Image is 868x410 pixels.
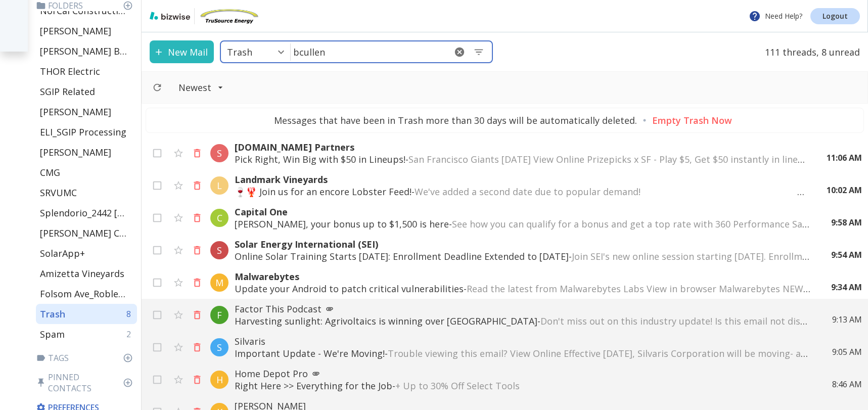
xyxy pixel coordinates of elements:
span: + Up to 30% Off Select Tools ͏ ‌ ͏ ‌ ͏ ‌ ͏ ‌ ͏ ‌ ͏ ‌ ͏ ‌ ͏ ‌ ͏ ‌ ͏ ‌ ͏ ‌ ͏ ‌ ͏ ‌ ͏ ‌ ͏ ‌ ͏ ‌ ͏ ‌ ... [395,380,737,392]
span: We've added a second date due to popular demand! ͏ ͏ ͏ ͏ ͏ ͏ ͏ ͏ ͏ ͏ ͏ ͏ ͏ ͏ ͏ ͏ ͏ ͏ ͏ ͏ ͏ ͏ ͏ ͏ ... [415,186,828,198]
div: Spam2 [36,324,137,344]
p: Home Depot Pro [235,368,812,380]
div: SolarApp+ [36,243,137,263]
p: Empty Trash Now [652,114,732,126]
p: Online Solar Training Starts [DATE]: Enrollment Deadline Extended to [DATE] - [235,250,811,262]
p: S [217,244,222,256]
button: Empty Trash Now [648,110,736,130]
a: Logout [810,8,860,24]
p: Solar Energy International (SEI) [235,238,811,250]
p: Malwarebytes [235,270,811,283]
p: [PERSON_NAME] Batteries [40,45,127,57]
p: Important Update - We're Moving! - [235,347,812,359]
div: Trash8 [36,304,137,324]
p: 🍷🦞 Join us for an encore Lobster Feed! - [235,186,806,198]
p: 111 threads, 8 unread [759,40,860,63]
p: 8:46 AM [832,379,862,390]
p: S [217,147,222,159]
p: Harvesting sunlight: Agrivoltaics is winning over [GEOGRAPHIC_DATA] - [235,315,812,327]
img: TruSource Energy, Inc. [199,8,259,24]
img: bizwise [150,12,190,20]
p: Messages that have been in Trash more than 30 days will be automatically deleted. [274,114,637,126]
p: CMG [40,166,60,178]
p: Tags [36,352,137,363]
p: F [217,309,222,321]
p: Trash [227,46,252,58]
p: Update your Android to patch critical vulnerabilities - [235,283,811,295]
button: Refresh [148,78,166,97]
div: [PERSON_NAME] Batteries [36,41,137,61]
p: [PERSON_NAME], your bonus up to $1,500 is here - [235,218,811,230]
button: Filter [168,76,234,99]
p: 9:13 AM [832,314,862,325]
p: [PERSON_NAME] [40,25,111,37]
div: [PERSON_NAME] [36,102,137,122]
p: [PERSON_NAME] [40,146,111,158]
div: [PERSON_NAME] CPA Financial [36,223,137,243]
p: [PERSON_NAME] [40,106,111,118]
div: Amizetta Vineyards [36,263,137,284]
p: 11:06 AM [827,152,862,163]
input: Search [291,41,446,62]
p: Pinned Contacts [36,372,137,394]
p: 10:02 AM [827,185,862,196]
p: H [216,374,223,386]
p: 2 [126,329,135,340]
p: Splendorio_2442 [GEOGRAPHIC_DATA] [40,207,127,219]
div: SGIP Related [36,81,137,102]
div: Splendorio_2442 [GEOGRAPHIC_DATA] [36,203,137,223]
p: Spam [40,328,65,340]
div: [PERSON_NAME] [36,21,137,41]
div: SRVUMC [36,183,137,203]
p: L [217,179,222,192]
p: Logout [823,13,848,20]
p: 9:05 AM [832,346,862,357]
p: SGIP Related [40,85,95,98]
button: New Mail [150,40,214,63]
p: S [217,341,222,353]
p: 9:58 AM [831,217,862,228]
p: Landmark Vineyards [235,173,806,186]
p: SolarApp+ [40,247,85,259]
p: C [217,212,222,224]
div: ELI_SGIP Processing [36,122,137,142]
div: Folsom Ave_Robleto [36,284,137,304]
p: SRVUMC [40,187,77,199]
p: ELI_SGIP Processing [40,126,126,138]
div: [PERSON_NAME] [36,142,137,162]
p: [DOMAIN_NAME] Partners [235,141,806,153]
p: [PERSON_NAME] CPA Financial [40,227,127,239]
p: 9:54 AM [831,249,862,260]
p: 9:34 AM [831,282,862,293]
p: Silvaris [235,335,812,347]
p: Right Here >> Everything for the Job - [235,380,812,392]
div: THOR Electric [36,61,137,81]
p: Pick Right, Win Big with $50 in Lineups! - [235,153,806,165]
p: Amizetta Vineyards [40,267,124,280]
p: Folsom Ave_Robleto [40,288,127,300]
p: Capital One [235,206,811,218]
div: CMG [36,162,137,183]
p: Factor This Podcast [235,303,812,315]
p: M [215,277,223,289]
p: 8 [126,308,135,320]
p: Need Help? [749,10,802,22]
p: THOR Electric [40,65,100,77]
p: Trash [40,308,65,320]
